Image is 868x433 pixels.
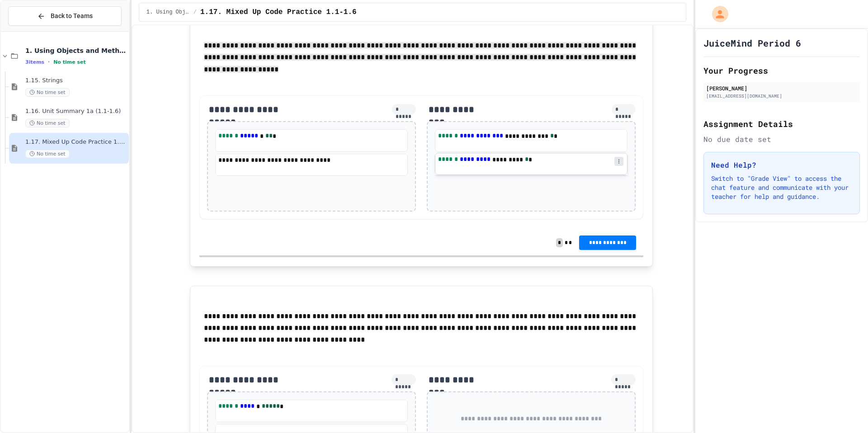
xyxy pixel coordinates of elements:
div: [PERSON_NAME] [706,84,857,92]
div: My Account [703,4,731,24]
span: 1.17. Mixed Up Code Practice 1.1-1.6 [200,7,357,18]
span: Back to Teams [51,11,93,21]
h2: Your Progress [703,64,860,77]
button: Back to Teams [8,6,122,26]
span: • [48,58,50,66]
div: No due date set [703,134,860,145]
span: 3 items [25,59,44,65]
div: [EMAIL_ADDRESS][DOMAIN_NAME] [706,93,857,99]
span: No time set [53,59,86,65]
p: Switch to "Grade View" to access the chat feature and communicate with your teacher for help and ... [711,174,852,201]
span: 1.17. Mixed Up Code Practice 1.1-1.6 [25,138,127,146]
span: 1. Using Objects and Methods [146,9,190,16]
span: 1. Using Objects and Methods [25,47,127,55]
span: 1.15. Strings [25,77,127,85]
h2: Assignment Details [703,118,860,130]
span: No time set [25,150,70,158]
span: / [193,9,197,16]
h3: Need Help? [711,160,852,170]
span: No time set [25,119,70,127]
span: No time set [25,88,70,97]
span: 1.16. Unit Summary 1a (1.1-1.6) [25,108,127,115]
h1: JuiceMind Period 6 [703,37,801,49]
